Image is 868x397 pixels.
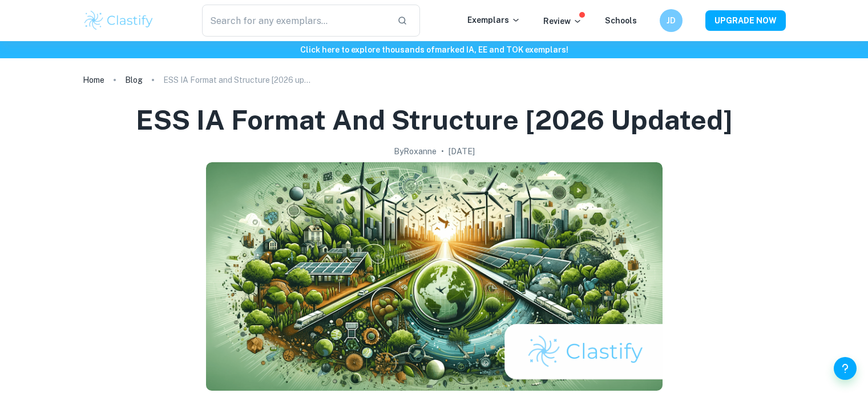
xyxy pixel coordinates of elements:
[834,357,857,380] button: Help and Feedback
[163,74,312,86] p: ESS IA Format and Structure [2026 updated]
[206,162,663,391] img: ESS IA Format and Structure [2026 updated] cover image
[125,72,143,88] a: Blog
[83,72,104,88] a: Home
[2,43,866,56] h6: Click here to explore thousands of marked IA, EE and TOK exemplars !
[449,145,475,158] h2: [DATE]
[660,9,683,32] button: JD
[441,145,444,158] p: •
[705,10,786,31] button: UPGRADE NOW
[467,14,520,26] p: Exemplars
[394,145,437,158] h2: By Roxanne
[202,5,389,37] input: Search for any exemplars...
[83,9,155,32] img: Clastify logo
[605,16,637,25] a: Schools
[664,14,677,27] h6: JD
[136,102,733,138] h1: ESS IA Format and Structure [2026 updated]
[543,15,582,27] p: Review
